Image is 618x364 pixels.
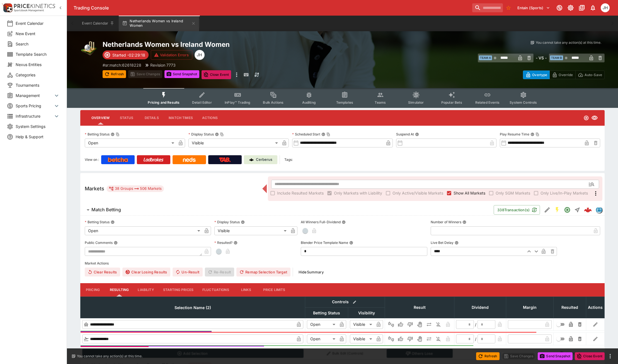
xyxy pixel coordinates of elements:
[536,55,547,61] h6: - VS -
[80,283,105,297] button: Pricing
[148,100,180,105] span: Pricing and Results
[205,268,234,276] span: Re-Result
[91,207,121,213] h6: Match Betting
[85,268,120,276] button: Clear Results
[183,157,195,162] img: Neds
[202,70,231,79] button: Close Event
[85,220,110,224] p: Betting Status
[80,204,494,215] button: Match Betting
[116,132,120,136] button: Copy To Clipboard
[575,352,605,360] button: Close Event
[549,71,575,79] button: Override
[566,3,576,13] button: Toggle light/dark mode
[496,190,530,196] span: Only SGM Markets
[538,352,573,360] button: Send Snapshot
[554,297,586,318] th: Resulted
[599,2,611,14] button: Jordan Hughes
[475,336,476,342] div: /
[234,241,237,245] button: Resulted?
[164,111,197,125] button: Match Times
[241,220,245,224] button: Display Status
[112,52,145,58] p: Started -02:29:18
[434,320,443,329] button: Eliminated In Play
[575,71,605,79] button: Auto-Save
[385,297,454,318] th: Result
[541,190,588,196] span: Only Live/In-Play Markets
[334,190,382,196] span: Only Markets with Liability
[523,71,550,79] button: Overtype
[173,268,202,276] button: Un-Result
[263,100,283,105] span: Bulk Actions
[406,334,415,343] button: Lose
[16,123,60,129] span: System Settings
[535,132,539,136] button: Copy To Clipboard
[122,268,170,276] button: Clear Losing Results
[530,132,534,136] button: Play Resume TimeCopy To Clipboard
[150,62,176,68] p: Revision 7773
[16,41,60,47] span: Search
[74,5,470,11] div: Trading Console
[215,132,219,136] button: Display StatusCopy To Clipboard
[441,100,462,105] span: Popular Bets
[85,226,202,235] div: Open
[259,283,290,297] button: Price Limits
[109,185,162,192] div: 38 Groups 506 Markets
[111,132,115,136] button: Betting StatusCopy To Clipboard
[133,283,158,297] button: Liability
[198,283,234,297] button: Fluctuations
[326,132,330,136] button: Copy To Clipboard
[559,72,573,78] p: Override
[16,51,60,57] span: Template Search
[85,132,110,137] p: Betting Status
[307,334,337,343] div: Open
[514,3,553,12] button: Select Tenant
[80,40,98,58] img: cricket.png
[396,132,414,137] p: Suspend At
[114,241,118,245] button: Public Comments
[350,320,374,329] div: Visible
[214,226,289,235] div: Visible
[108,157,128,162] img: Betcha
[168,304,217,311] span: Selection Name (2)
[220,132,224,136] button: Copy To Clipboard
[504,3,513,12] button: No Bookmarks
[79,16,118,31] button: Event Calendar
[588,3,598,13] button: Notifications
[234,283,259,297] button: Links
[16,113,53,119] span: Infrastructure
[591,115,598,121] svg: Visible
[434,334,443,343] button: Eliminated In Play
[197,111,222,125] button: Actions
[301,220,341,224] p: All Winners Full-Dividend
[523,71,605,79] div: Start From
[552,205,562,215] button: SGM Enabled
[119,16,199,31] button: Netherlands Women vs Ireland Women
[554,3,564,13] button: Connected to PK
[587,179,597,189] button: Open
[582,204,593,215] a: a5b90202-1e5a-4eec-b6a0-f9af7a32afe4
[114,111,139,125] button: Status
[454,190,485,196] span: Show All Markets
[387,320,396,329] button: Not Set
[233,70,240,79] button: more
[192,100,212,105] span: Detail Editor
[256,157,272,162] p: Cerberus
[550,55,563,60] span: Team B
[295,268,327,276] button: HideSummary
[584,206,592,214] div: a5b90202-1e5a-4eec-b6a0-f9af7a32afe4
[476,352,500,360] button: Refresh
[607,353,614,360] button: more
[305,297,385,307] th: Controls
[572,205,582,215] button: Straight
[103,40,354,49] h2: Copy To Clipboard
[431,220,461,224] p: Number of Winners
[585,72,602,78] p: Auto-Save
[396,334,405,343] button: Win
[16,31,60,37] span: New Event
[596,207,602,213] img: betradar
[350,334,374,343] div: Visible
[143,88,541,108] div: Event type filters
[219,157,231,162] img: TabNZ
[415,132,419,136] button: Suspend At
